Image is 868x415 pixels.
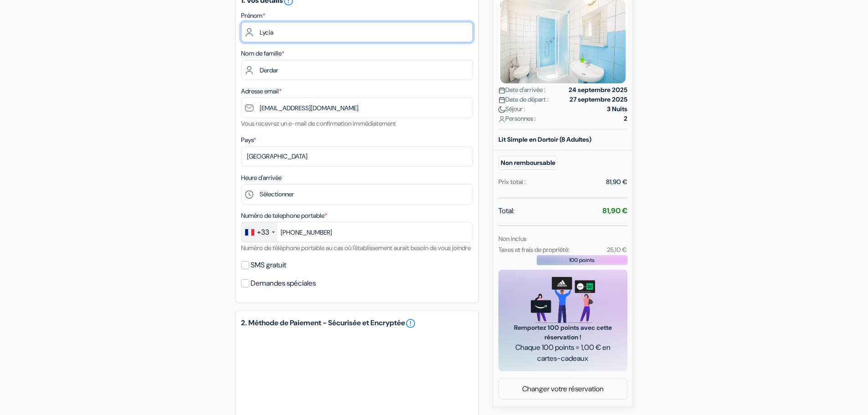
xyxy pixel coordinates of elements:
span: Personnes : [498,114,536,123]
div: +33 [257,227,269,238]
small: 25,10 € [607,246,627,254]
small: Non inclus [498,235,526,243]
input: Entrer le nom de famille [241,60,473,80]
b: Lit Simple en Dortoir (8 Adultes) [498,135,591,143]
img: moon.svg [498,106,505,113]
span: Séjour : [498,104,525,114]
label: Nom de famille [241,49,284,58]
img: calendar.svg [498,97,505,103]
img: gift_card_hero_new.png [531,277,595,323]
a: error_outline [405,318,416,329]
small: Vous recevrez un e-mail de confirmation immédiatement [241,119,396,128]
small: Numéro de téléphone portable au cas où l'établissement aurait besoin de vous joindre [241,244,471,252]
span: 100 points [569,256,595,264]
strong: 27 septembre 2025 [570,95,627,104]
img: calendar.svg [498,87,505,94]
input: Entrer adresse e-mail [241,97,473,118]
label: SMS gratuit [251,259,286,272]
img: user_icon.svg [498,116,505,123]
strong: 24 septembre 2025 [569,85,627,95]
div: France: +33 [241,222,277,242]
label: Prénom [241,11,265,20]
small: Taxes et frais de propriété: [498,246,570,254]
span: Total: [498,205,514,216]
label: Heure d'arrivée [241,173,282,183]
span: Remportez 100 points avec cette réservation ! [509,323,616,342]
label: Demandes spéciales [251,277,316,290]
strong: 2 [624,114,627,123]
span: Date d'arrivée : [498,85,545,95]
label: Adresse email [241,87,282,96]
a: Changer votre réservation [499,380,627,398]
h5: 2. Méthode de Paiement - Sécurisée et Encryptée [241,318,473,329]
small: Non remboursable [498,156,558,170]
span: Date de départ : [498,95,549,104]
input: Entrez votre prénom [241,22,473,42]
label: Pays [241,135,256,145]
div: 81,90 € [606,177,627,187]
div: Prix total : [498,177,526,187]
span: Chaque 100 points = 1,00 € en cartes-cadeaux [509,342,616,364]
strong: 3 Nuits [607,104,627,114]
label: Numéro de telephone portable [241,211,327,220]
strong: 81,90 € [602,206,627,215]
